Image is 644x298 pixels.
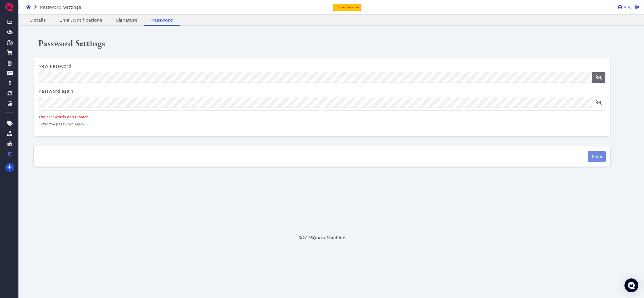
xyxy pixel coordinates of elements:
a: Signature [109,17,144,24]
span: New Password [39,63,71,69]
img: QuoteM_icon_flat.png [5,2,14,12]
span: Trial ending soon [335,6,359,9]
button: Save [588,151,606,162]
span: A A. [622,5,631,9]
a: Trial ending soon [333,4,361,11]
tspan: $ [8,41,10,44]
footer: © 2025 QuoteMachine [34,234,610,241]
span: Email Notifications [60,17,102,23]
a: A A. [615,4,631,9]
span: Password Settings [40,4,81,10]
span: Password again [39,88,73,94]
a: Details [23,17,53,24]
span: Password [151,17,173,23]
a: Email Notifications [53,17,109,24]
div: Open Intercom Messenger [624,278,638,292]
span: Password Settings [38,37,105,49]
span: Enter the password again [39,122,84,126]
span: Signature [116,17,137,23]
a: Password [144,17,180,24]
span: The passwords don't match [39,115,89,119]
span: Details [30,17,46,23]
